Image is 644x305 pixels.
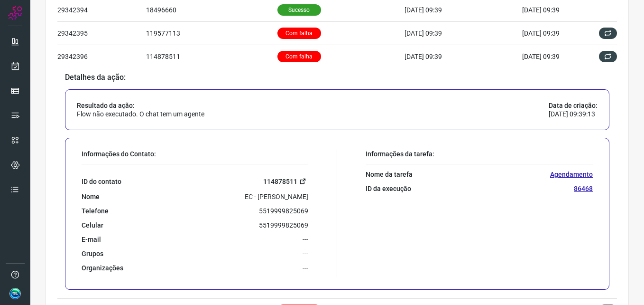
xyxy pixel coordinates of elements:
p: --- [303,235,308,244]
p: Resultado da ação: [77,101,204,110]
p: Agendamento [550,170,593,179]
p: 86468 [574,184,593,193]
p: Informações do Contato: [82,150,308,158]
img: d1faacb7788636816442e007acca7356.jpg [9,288,21,299]
td: 114878511 [146,45,277,68]
td: 119577113 [146,21,277,45]
td: [DATE] 09:39 [522,45,589,68]
p: ID do contato [82,177,121,186]
p: Data de criação: [549,101,598,110]
p: [DATE] 09:39:13 [549,110,598,118]
p: Telefone [82,207,109,215]
p: Flow não executado. O chat tem um agente [77,110,204,118]
p: 5519999825069 [259,221,308,229]
p: Com falha [277,51,321,62]
td: [DATE] 09:39 [405,45,522,68]
p: Informações da tarefa: [366,150,593,158]
td: 29342395 [57,21,146,45]
p: E-mail [82,235,101,244]
p: Celular [82,221,103,229]
td: [DATE] 09:39 [522,21,589,45]
p: --- [303,249,308,258]
p: --- [303,264,308,272]
td: 29342396 [57,45,146,68]
p: Nome da tarefa [366,170,413,179]
td: [DATE] 09:39 [405,21,522,45]
p: Organizações [82,264,123,272]
p: EC - [PERSON_NAME] [245,192,308,201]
p: Nome [82,192,100,201]
p: Grupos [82,249,103,258]
a: 114878511 [263,176,308,187]
img: Logo [8,6,22,20]
p: Sucesso [277,4,321,16]
p: 5519999825069 [259,207,308,215]
p: Com falha [277,28,321,39]
p: Detalhes da ação: [65,73,609,82]
p: ID da execução [366,184,411,193]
